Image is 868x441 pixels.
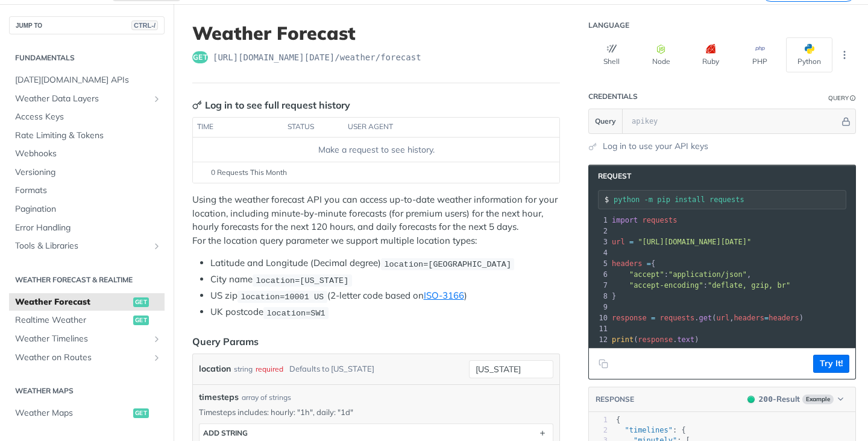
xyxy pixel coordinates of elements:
button: Show subpages for Weather Timelines [152,334,162,344]
input: Request instructions [614,195,846,204]
svg: More ellipsis [839,49,850,60]
a: Weather Forecastget [9,293,165,311]
a: Rate Limiting & Tokens [9,127,165,145]
span: Weather Forecast [15,296,130,308]
span: text [677,335,694,344]
div: Language [588,21,629,30]
a: Log in to use your API keys [603,140,708,153]
div: Make a request to see history. [198,144,555,156]
th: user agent [344,118,535,137]
span: url [716,314,729,322]
a: Weather Data LayersShow subpages for Weather Data Layers [9,90,165,108]
span: get [133,316,149,325]
span: headers [612,259,643,268]
span: Pagination [15,203,162,215]
svg: Key [192,100,202,110]
input: apikey [626,109,840,133]
span: Weather Maps [15,407,130,419]
button: PHP [737,37,783,72]
div: 5 [589,258,609,269]
a: Error Handling [9,219,165,237]
div: Query [828,94,849,103]
div: 7 [589,280,609,291]
span: Versioning [15,167,162,179]
span: "[URL][DOMAIN_NAME][DATE]" [638,238,751,246]
label: location [199,360,231,378]
span: Formats [15,185,162,197]
span: location=[US_STATE] [256,276,348,285]
span: CTRL-/ [131,21,158,30]
button: Copy to clipboard [595,355,612,373]
div: 12 [589,334,609,345]
span: Webhooks [15,148,162,160]
button: Hide [840,115,852,127]
span: : [612,281,790,290]
span: [DATE][DOMAIN_NAME] APIs [15,74,162,86]
div: Query Params [192,334,259,349]
button: RESPONSE [595,393,635,405]
span: : , [612,270,751,279]
a: Weather Mapsget [9,404,165,422]
span: "deflate, gzip, br" [708,281,790,290]
span: "timelines" [624,426,672,434]
div: Defaults to [US_STATE] [289,360,374,378]
div: 2 [589,425,608,436]
span: } [612,292,616,300]
a: Pagination [9,200,165,218]
h1: Weather Forecast [192,22,560,44]
a: Weather on RoutesShow subpages for Weather on Routes [9,349,165,367]
a: Tools & LibrariesShow subpages for Tools & Libraries [9,237,165,255]
div: 1 [589,215,609,226]
a: ISO-3166 [424,290,464,301]
span: headers [734,314,764,322]
span: : { [616,426,686,434]
a: Access Keys [9,108,165,126]
div: 2 [589,226,609,236]
span: get [699,314,712,322]
a: Webhooks [9,145,165,163]
span: Rate Limiting & Tokens [15,130,162,142]
span: Weather Data Layers [15,93,149,105]
div: string [234,360,253,378]
div: array of strings [242,392,291,403]
span: location=10001 US [241,292,324,301]
div: required [256,360,283,378]
li: US zip (2-letter code based on ) [210,289,560,303]
span: 200 [747,396,755,403]
button: Show subpages for Tools & Libraries [152,241,162,251]
button: Shell [588,37,635,72]
span: Access Keys [15,111,162,123]
button: Ruby [687,37,734,72]
div: 10 [589,313,609,323]
span: { [616,416,620,424]
button: Python [786,37,832,72]
a: Formats [9,182,165,200]
button: Show subpages for Weather Data Layers [152,94,162,104]
h2: Weather Forecast & realtime [9,274,165,285]
h2: Weather Maps [9,385,165,396]
span: Error Handling [15,222,162,234]
span: . ( , ) [612,314,804,322]
span: response [612,314,647,322]
span: "application/json" [668,270,747,279]
span: https://api.tomorrow.io/v4/weather/forecast [213,51,421,63]
span: { [612,259,655,268]
div: QueryInformation [828,94,856,103]
div: Log in to see full request history [192,98,350,112]
a: Versioning [9,163,165,182]
span: requests [660,314,695,322]
button: Show subpages for Weather on Routes [152,353,162,363]
span: get [133,408,149,418]
div: - Result [759,393,800,405]
li: Latitude and Longitude (Decimal degree) [210,256,560,270]
button: Query [589,109,623,133]
th: status [283,118,344,137]
p: Timesteps includes: hourly: "1h", daily: "1d" [199,407,553,417]
a: Realtime Weatherget [9,311,165,329]
span: = [764,314,769,322]
span: Tools & Libraries [15,240,149,252]
button: Node [638,37,684,72]
span: requests [643,216,678,224]
span: 200 [759,395,773,404]
span: Example [802,395,834,404]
